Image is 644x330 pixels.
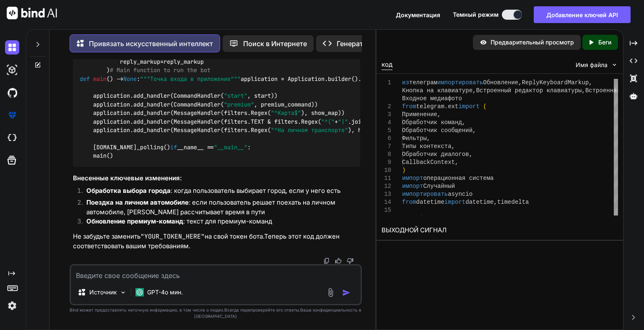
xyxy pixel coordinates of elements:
[89,39,213,48] ya-tr-span: Привязать искусственный интеллект
[205,232,264,240] ya-tr-span: на свой токен бота.
[402,87,473,94] ya-tr-span: Кнопка на клавиатуре
[382,79,391,87] div: 1
[476,87,582,94] ya-tr-span: Встроенный редактор клавиатуры
[427,135,430,142] ya-tr-span: ,
[402,159,455,166] ya-tr-span: CallbackContext
[382,214,391,222] div: 16
[338,118,348,125] span: "|"
[382,206,391,214] div: 15
[382,190,391,198] div: 13
[582,87,585,94] ya-tr-span: ,
[469,151,473,158] ya-tr-span: ,
[110,67,210,74] span: # Main function to run the bot
[5,63,19,77] img: даркАй-студия
[382,226,447,234] ya-tr-span: ВЫХОДНОЙ СИГНАЛ
[416,103,459,110] ya-tr-span: telegram.ext
[70,307,224,312] ya-tr-span: Bind может предоставлять неточную информацию, в том числе о людях.
[402,199,416,205] ya-tr-span: from
[589,79,592,86] ya-tr-span: ,
[119,289,127,296] img: Выбирайте Модели
[402,119,462,126] ya-tr-span: Обработчик команд
[147,288,183,296] ya-tr-span: GPT-4o мин.
[171,187,340,195] ya-tr-span: : когда пользователь выбирает город, если у него есть
[183,217,272,225] ya-tr-span: : текст для премиум-команд
[382,135,391,143] div: 6
[437,111,441,118] ya-tr-span: ,
[382,159,391,166] div: 9
[89,288,117,296] ya-tr-span: Источник
[402,135,427,142] ya-tr-span: Фильтры
[342,288,351,297] img: значок
[522,79,589,86] ya-tr-span: ReplyKeyboardMarkup
[402,143,452,150] ya-tr-span: Типы контекста
[224,92,247,100] span: "start"
[402,215,501,221] ya-tr-span: # Конфигурационные константы
[382,166,391,174] div: 10
[402,111,437,118] ya-tr-span: Применение
[323,257,330,264] img: Копировать
[382,198,391,206] div: 14
[382,103,391,111] div: 2
[402,103,416,110] ya-tr-span: from
[382,182,391,190] div: 12
[170,143,177,151] span: if
[7,7,57,19] img: Привязать искусственный интеллект
[473,127,476,134] ya-tr-span: ,
[494,199,497,205] ya-tr-span: ,
[271,109,301,117] span: "^Карта$"
[423,175,494,182] ya-tr-span: операционная система
[80,75,90,83] span: def
[337,39,389,48] ya-tr-span: Генератор кода
[271,126,348,134] span: "^На личном транспорте"
[462,119,465,126] ya-tr-span: ,
[473,87,476,94] ya-tr-span: ,
[382,151,391,159] div: 8
[86,217,183,225] ya-tr-span: Обновление премиум-команд
[214,143,247,151] span: "__main__"
[576,61,608,68] ya-tr-span: Имя файла
[5,108,19,122] img: Премиум
[382,119,391,127] div: 4
[73,232,341,250] ya-tr-span: Теперь этот код должен соответствовать вашим требованиям.
[73,174,182,182] ya-tr-span: Внесенные ключевые изменения:
[483,103,486,110] ya-tr-span: (
[382,127,391,135] div: 5
[321,118,335,125] span: "^("
[455,159,458,166] ya-tr-span: ,
[402,191,448,197] ya-tr-span: импортировать
[402,167,405,174] span: )
[598,39,611,46] ya-tr-span: Беги
[452,143,455,150] ya-tr-span: ,
[382,143,391,151] div: 7
[5,86,19,100] img: githubDark
[326,288,335,297] img: привязанность
[423,183,455,190] ya-tr-span: Случайный
[453,11,499,18] ya-tr-span: Темный режим
[93,75,106,83] span: main
[5,299,19,313] img: Настройки
[611,61,618,68] img: шеврон опущен
[416,199,444,205] ya-tr-span: datetime
[402,127,473,134] ya-tr-span: Обработчик сообщений
[86,198,189,206] ya-tr-span: Поездка на личном автомобиле
[5,40,19,55] img: Темный чат
[224,307,300,312] ya-tr-span: Всегда перепроверяйте его ответы.
[480,39,487,46] img: Предварительный просмотр
[437,79,483,86] ya-tr-span: импортировать
[140,232,205,241] code: "YOUR_TOKEN_HERE"
[402,175,423,182] ya-tr-span: импорт
[459,103,480,110] ya-tr-span: import
[546,10,618,19] ya-tr-span: Добавление ключей API
[123,75,137,83] span: None
[243,39,307,48] ya-tr-span: Поиск в Интернете
[140,75,241,83] span: """Точка входа в приложение"""
[5,131,19,145] img: Облачный идентификатор
[518,79,522,86] ya-tr-span: ,
[465,199,493,205] ya-tr-span: datetime
[534,6,631,23] button: Добавление ключей API
[396,11,440,18] ya-tr-span: Документация
[402,183,423,190] ya-tr-span: импорт
[382,60,392,68] ya-tr-span: код
[86,187,171,195] ya-tr-span: Обработка выбора города
[448,191,473,197] ya-tr-span: asyncio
